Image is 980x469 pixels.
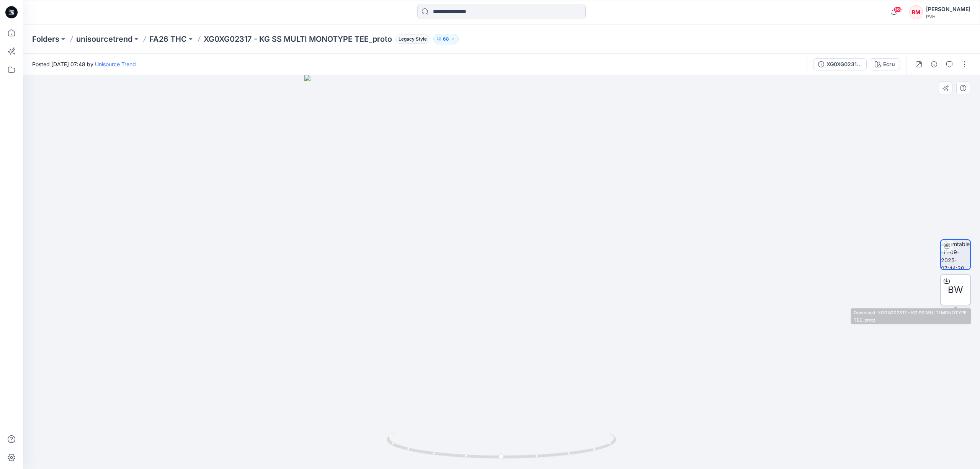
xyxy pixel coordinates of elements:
[95,61,136,67] a: Unisource Trend
[941,240,970,269] img: turntable-11-09-2025-07:44:30
[948,283,963,297] span: BW
[443,35,449,43] p: 68
[433,34,459,44] button: 68
[928,58,940,70] button: Details
[870,58,900,70] button: Ecru
[395,34,430,44] span: Legacy Style
[826,60,862,69] div: XG0XG02317 - KG SS MULTI MONOTYPE TEE_proto
[392,34,430,44] button: Legacy Style
[813,58,867,70] button: XG0XG02317 - KG SS MULTI MONOTYPE TEE_proto
[32,60,136,68] span: Posted [DATE] 07:48 by
[883,60,895,69] div: Ecru
[32,34,59,44] a: Folders
[149,34,187,44] a: FA26 THC
[926,5,970,14] div: [PERSON_NAME]
[76,34,132,44] a: unisourcetrend
[926,14,970,20] div: PVH
[204,34,392,44] p: XG0XG02317 - KG SS MULTI MONOTYPE TEE_proto
[909,5,923,19] div: RM
[893,7,902,13] span: 98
